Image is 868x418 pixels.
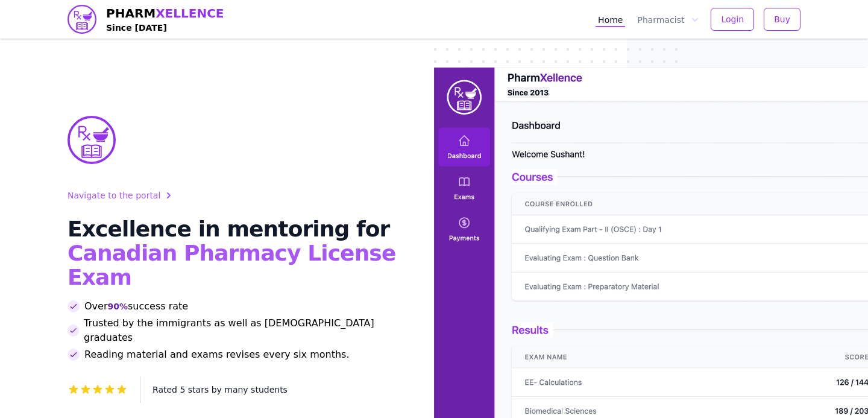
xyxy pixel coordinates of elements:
[774,13,790,25] span: Buy
[68,116,116,164] img: PharmXellence Logo
[68,241,395,290] span: Canadian Pharmacy License Exam
[107,300,128,312] span: 90%
[721,13,744,25] span: Login
[68,5,96,34] img: PharmXellence logo
[68,189,160,201] span: Navigate to the portal
[68,217,389,241] span: Excellence in mentoring for
[596,11,625,27] a: Home
[106,22,224,34] h4: Since [DATE]
[764,8,800,31] button: Buy
[153,385,288,394] span: Rated 5 stars by many students
[106,5,224,22] span: PHARM
[84,299,188,314] span: Over success rate
[156,6,224,21] span: XELLENCE
[711,8,754,31] button: Login
[635,11,701,27] button: Pharmacist
[84,347,350,362] span: Reading material and exams revises every six months.
[84,316,405,345] span: Trusted by the immigrants as well as [DEMOGRAPHIC_DATA] graduates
